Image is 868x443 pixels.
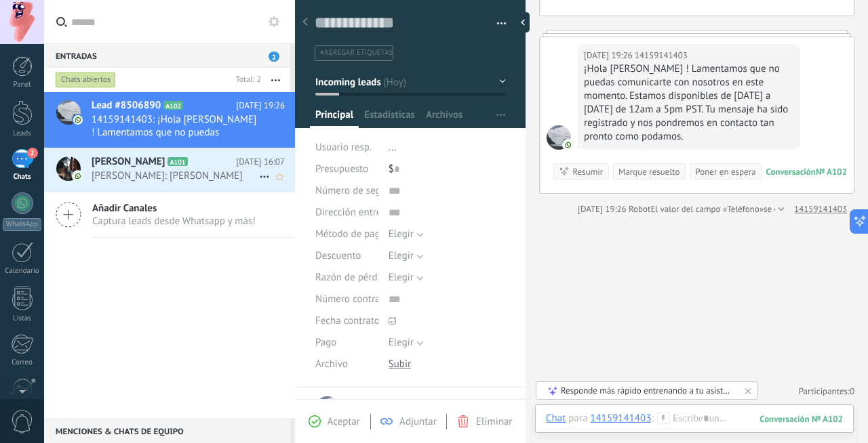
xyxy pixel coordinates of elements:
[759,413,843,425] div: 102
[629,203,650,215] span: Robot
[389,267,424,289] button: Elegir
[389,332,424,354] button: Elegir
[315,108,353,128] span: Principal
[44,148,295,192] a: [PERSON_NAME] A101 [DATE] 16:07 [PERSON_NAME]: [PERSON_NAME]
[92,99,161,112] span: Lead #8506890
[315,186,420,196] span: Número de seguimiento
[315,337,336,347] span: Pago
[635,49,688,62] span: 14159141403
[315,159,378,180] div: Presupuesto
[3,314,42,323] div: Listas
[44,43,290,68] div: Entradas
[3,267,42,276] div: Calendario
[315,163,368,175] span: Presupuesto
[315,289,378,310] div: Número contrato
[3,81,42,89] div: Panel
[584,49,635,62] div: [DATE] 19:26
[315,180,378,202] div: Número de seguimiento
[389,141,397,154] span: ...
[315,207,392,217] span: Dirección entrega
[850,385,854,397] span: 0
[315,141,372,154] span: Usuario resp.
[584,62,794,144] div: ¡Hola [PERSON_NAME] ! Lamentamos que no puedas comunicarte con nosotros en este momento. Estamos ...
[3,358,42,367] div: Correo
[561,385,734,396] div: Responde más rápido entrenando a tu asistente AI con tus fuentes de datos
[315,267,378,289] div: Razón de pérdida
[389,159,506,180] div: $
[27,148,38,159] span: 2
[167,157,187,166] span: A101
[315,354,378,375] div: Archivo
[315,359,348,369] span: Archivo
[44,92,295,148] a: Lead #8506890 A102 [DATE] 19:26 14159141403: ¡Hola [PERSON_NAME] ! Lamentamos que no puedas comun...
[389,245,424,267] button: Elegir
[92,215,256,228] span: Captura leads desde Whatsapp y más!
[766,166,816,177] div: Conversación
[651,412,653,425] span: :
[315,229,386,239] span: Método de pago
[320,48,393,58] span: #agregar etiquetas
[315,272,391,282] span: Razón de pérdida
[315,224,378,245] div: Método de pago
[56,72,116,88] div: Chats abiertos
[73,171,83,181] img: com.amocrm.amocrmwa.svg
[315,294,389,304] span: Número contrato
[399,415,437,428] span: Adjuntar
[44,419,290,443] div: Menciones & Chats de equipo
[364,108,415,128] span: Estadísticas
[315,316,380,326] span: Fecha contrato
[315,202,378,224] div: Dirección entrega
[92,113,259,139] span: 14159141403: ¡Hola [PERSON_NAME] ! Lamentamos que no puedas comunicarte con nosotros en este mome...
[236,99,285,112] span: [DATE] 19:26
[269,51,279,62] span: 2
[590,412,651,424] div: 14159141403
[315,251,361,261] span: Descuento
[231,73,261,87] div: Total: 2
[794,203,847,216] a: 14159141403
[92,202,256,215] span: Añadir Canales
[92,155,165,169] span: [PERSON_NAME]
[73,115,83,125] img: com.amocrm.amocrmwa.svg
[92,169,259,182] span: [PERSON_NAME]: [PERSON_NAME]
[389,249,414,262] span: Elegir
[476,415,512,428] span: Eliminar
[568,412,587,425] span: para
[426,108,462,128] span: Archivos
[389,271,414,284] span: Elegir
[572,165,603,178] div: Resumir
[236,155,285,169] span: [DATE] 16:07
[315,310,378,332] div: Fecha contrato
[315,137,378,159] div: Usuario resp.
[618,165,679,178] div: Marque resuelto
[315,332,378,354] div: Pago
[650,203,764,216] span: El valor del campo «Teléfono»
[389,336,414,349] span: Elegir
[516,12,530,33] div: Ocultar
[3,173,42,182] div: Chats
[3,129,42,138] div: Leads
[578,203,629,216] div: [DATE] 19:26
[564,140,573,150] img: com.amocrm.amocrmwa.svg
[389,228,414,240] span: Elegir
[799,385,854,397] a: Participantes:0
[3,218,41,231] div: WhatsApp
[816,166,847,177] div: № A102
[261,68,290,92] button: Más
[315,245,378,267] div: Descuento
[328,415,360,428] span: Aceptar
[695,165,755,178] div: Poner en espera
[547,125,571,150] span: 14159141403
[389,224,424,245] button: Elegir
[163,101,183,110] span: A102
